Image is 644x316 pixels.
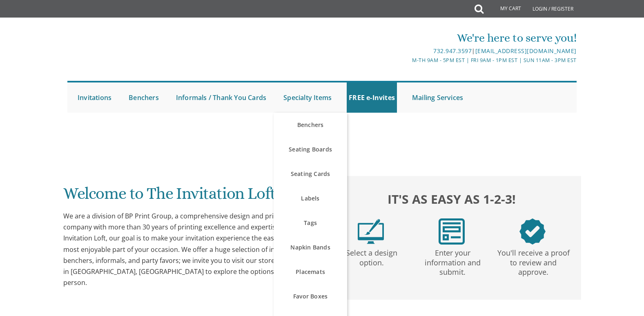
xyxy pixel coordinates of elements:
[483,1,527,17] a: My Cart
[495,245,572,277] p: You'll receive a proof to review and approve.
[439,218,465,245] img: step2.png
[410,82,465,113] a: Mailing Services
[274,260,347,284] a: Placemats
[174,82,268,113] a: Informals / Thank You Cards
[274,113,347,137] a: Benchers
[281,82,334,113] a: Specialty Items
[274,284,347,309] a: Favor Boxes
[333,245,410,268] p: Select a design option.
[238,56,577,65] div: M-Th 9am - 5pm EST | Fri 9am - 1pm EST | Sun 11am - 3pm EST
[63,211,306,288] div: We are a division of BP Print Group, a comprehensive design and print company with more than 30 y...
[238,46,577,56] div: |
[358,218,384,245] img: step1.png
[347,82,397,113] a: FREE e-Invites
[274,186,347,211] a: Labels
[274,235,347,260] a: Napkin Bands
[127,82,161,113] a: Benchers
[274,211,347,235] a: Tags
[330,190,573,208] h2: It's as easy as 1-2-3!
[76,82,114,113] a: Invitations
[433,47,472,55] a: 732.947.3597
[274,162,347,186] a: Seating Cards
[475,47,577,55] a: [EMAIL_ADDRESS][DOMAIN_NAME]
[238,30,577,46] div: We're here to serve you!
[414,245,491,277] p: Enter your information and submit.
[63,185,306,209] h1: Welcome to The Invitation Loft!
[274,137,347,162] a: Seating Boards
[519,218,546,245] img: step3.png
